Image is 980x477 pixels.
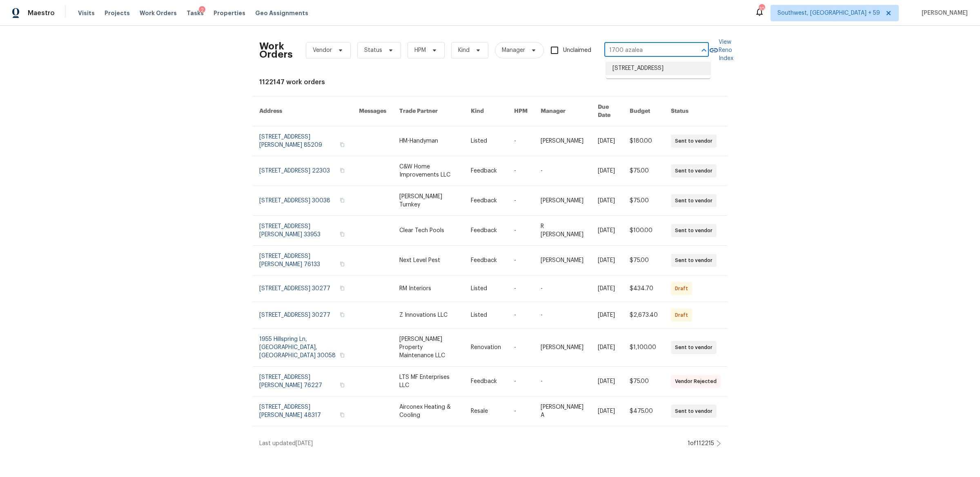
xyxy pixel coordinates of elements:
[464,156,508,186] td: Feedback
[508,126,534,156] td: -
[508,275,534,302] td: -
[339,381,346,389] button: Copy Address
[393,275,464,302] td: RM Interiors
[464,329,508,367] td: Renovation
[534,126,591,156] td: [PERSON_NAME]
[508,396,534,426] td: -
[464,96,508,126] th: Kind
[604,44,686,57] input: Enter in an address
[253,96,352,126] th: Address
[393,216,464,246] td: Clear Tech Pools
[464,186,508,216] td: Feedback
[464,246,508,275] td: Feedback
[508,96,534,126] th: HPM
[698,45,710,56] button: Close
[393,126,464,156] td: HM-Handyman
[534,186,591,216] td: [PERSON_NAME]
[393,396,464,426] td: Airconex Heating & Cooling
[339,260,346,268] button: Copy Address
[339,141,346,148] button: Copy Address
[534,275,591,302] td: -
[759,5,764,13] div: 703
[393,367,464,396] td: LTS MF Enterprises LLC
[364,46,382,54] span: Status
[508,156,534,186] td: -
[259,42,293,58] h2: Work Orders
[296,441,313,446] span: [DATE]
[187,10,204,16] span: Tasks
[339,352,346,359] button: Copy Address
[140,9,177,17] span: Work Orders
[777,9,880,17] span: Southwest, [GEOGRAPHIC_DATA] + 59
[78,9,95,17] span: Visits
[464,396,508,426] td: Resale
[534,156,591,186] td: -
[105,9,130,17] span: Projects
[502,46,525,54] span: Manager
[255,9,308,17] span: Geo Assignments
[534,329,591,367] td: [PERSON_NAME]
[259,439,685,448] div: Last updated
[688,439,714,448] div: 1 of 112215
[464,275,508,302] td: Listed
[534,396,591,426] td: [PERSON_NAME] A
[393,156,464,186] td: C&W Home Improvements LLC
[414,46,426,54] span: HPM
[199,6,205,14] div: 2
[393,186,464,216] td: [PERSON_NAME] Turnkey
[508,329,534,367] td: -
[534,367,591,396] td: -
[464,302,508,329] td: Listed
[458,46,470,54] span: Kind
[214,9,245,17] span: Properties
[508,367,534,396] td: -
[393,302,464,329] td: Z Innovations LLC
[508,246,534,275] td: -
[508,302,534,329] td: -
[534,96,591,126] th: Manager
[508,216,534,246] td: -
[709,38,733,63] a: View Reno Index
[464,216,508,246] td: Feedback
[508,186,534,216] td: -
[591,96,623,126] th: Due Date
[259,78,721,86] div: 1122147 work orders
[339,231,346,238] button: Copy Address
[464,126,508,156] td: Listed
[623,96,664,126] th: Budget
[339,284,346,292] button: Copy Address
[606,62,710,75] li: [STREET_ADDRESS]
[313,46,332,54] span: Vendor
[534,246,591,275] td: [PERSON_NAME]
[339,167,346,174] button: Copy Address
[393,96,464,126] th: Trade Partner
[563,46,591,55] span: Unclaimed
[28,9,55,17] span: Maestro
[534,302,591,329] td: -
[534,216,591,246] td: R [PERSON_NAME]
[393,329,464,367] td: [PERSON_NAME] Property Maintenance LLC
[393,246,464,275] td: Next Level Pest
[352,96,393,126] th: Messages
[339,197,346,204] button: Copy Address
[464,367,508,396] td: Feedback
[339,311,346,318] button: Copy Address
[339,411,346,419] button: Copy Address
[918,9,968,17] span: [PERSON_NAME]
[664,96,727,126] th: Status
